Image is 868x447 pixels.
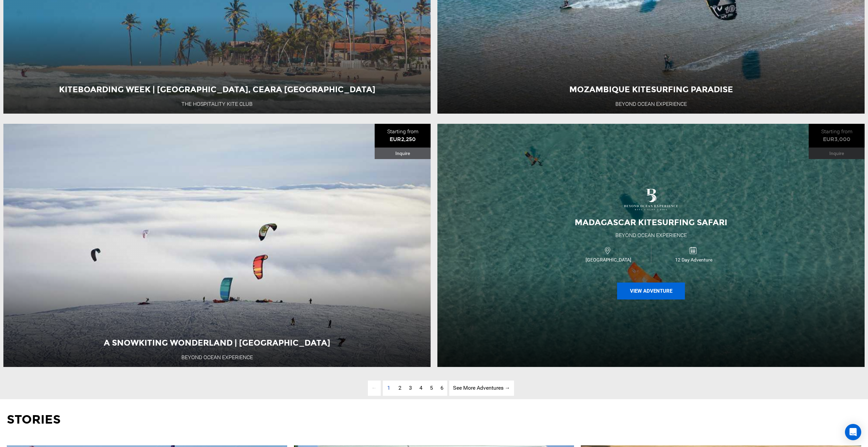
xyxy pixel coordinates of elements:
span: 12 Day Adventure [651,256,736,263]
span: [GEOGRAPHIC_DATA] [566,256,651,263]
span: 3 [409,385,412,391]
span: ← [368,381,381,396]
span: 4 [419,385,422,391]
span: 1 [383,381,394,396]
span: 6 [440,385,443,391]
img: images [624,186,678,213]
span: 5 [430,385,433,391]
div: Beyond Ocean Experience [615,232,687,239]
span: 2 [398,385,401,391]
ul: Pagination [354,381,514,396]
button: View Adventure [617,283,685,299]
span: Madagascar Kitesurfing Safari [575,217,727,227]
div: Open Intercom Messenger [845,424,861,440]
a: See More Adventures → page [449,381,514,396]
p: Stories [7,411,861,428]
